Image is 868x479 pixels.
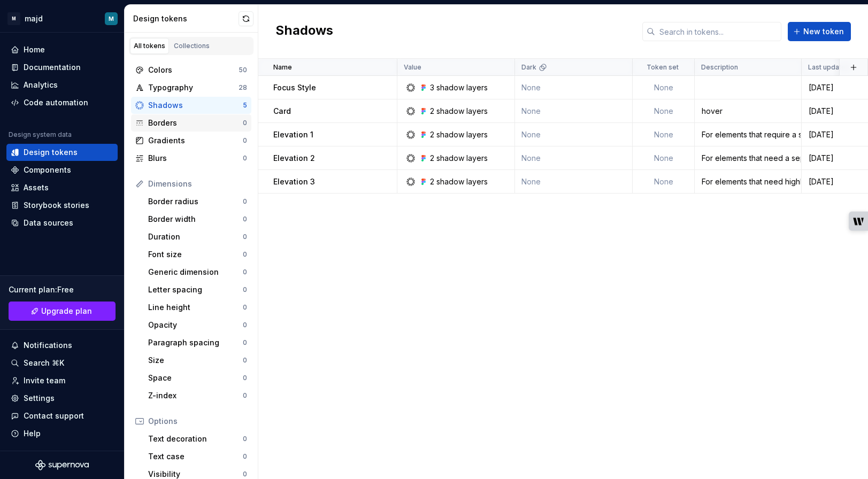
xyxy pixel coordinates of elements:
[24,44,45,55] div: Home
[131,97,251,114] a: Shadows5
[144,281,251,298] a: Letter spacing0
[6,179,118,196] a: Assets
[9,284,116,295] div: Current plan : Free
[6,59,118,76] a: Documentation
[695,176,801,187] div: For elements that need highlight above elements.
[243,285,247,294] div: 0
[515,123,633,146] td: None
[134,42,165,50] div: All tokens
[148,153,243,164] div: Blurs
[273,129,313,140] p: Elevation 1
[148,390,243,401] div: Z-index
[131,61,251,79] a: Colors50
[144,352,251,369] a: Size0
[24,428,41,439] div: Help
[515,146,633,170] td: None
[6,425,118,442] button: Help
[41,306,92,316] span: Upgrade plan
[24,165,71,175] div: Components
[6,161,118,179] a: Components
[144,299,251,316] a: Line height0
[148,214,243,225] div: Border width
[6,354,118,372] button: Search ⌘K
[148,320,243,330] div: Opacity
[243,136,247,145] div: 0
[148,249,243,260] div: Font size
[148,118,243,128] div: Borders
[243,452,247,461] div: 0
[144,334,251,351] a: Paragraph spacing0
[430,129,488,140] div: 2 shadow layers
[239,66,247,74] div: 50
[243,154,247,163] div: 0
[131,79,251,96] a: Typography28
[148,416,247,427] div: Options
[174,42,210,50] div: Collections
[243,435,247,443] div: 0
[24,358,64,368] div: Search ⌘K
[24,340,72,351] div: Notifications
[148,135,243,146] div: Gradients
[243,233,247,241] div: 0
[144,246,251,263] a: Font size0
[35,460,89,470] a: Supernova Logo
[243,470,247,478] div: 0
[430,176,488,187] div: 2 shadow layers
[647,63,679,72] p: Token set
[633,146,695,170] td: None
[24,393,55,404] div: Settings
[275,22,333,41] h2: Shadows
[273,106,291,117] p: Card
[515,76,633,99] td: None
[243,321,247,329] div: 0
[24,80,58,90] div: Analytics
[148,82,239,93] div: Typography
[243,391,247,400] div: 0
[24,411,84,421] div: Contact support
[6,94,118,111] a: Code automation
[133,13,239,24] div: Design tokens
[24,182,49,193] div: Assets
[243,101,247,110] div: 5
[515,99,633,123] td: None
[6,41,118,58] a: Home
[6,76,118,94] a: Analytics
[6,407,118,424] button: Contact support
[24,375,65,386] div: Invite team
[144,228,251,245] a: Duration0
[148,355,243,366] div: Size
[788,22,851,41] button: New token
[7,12,20,25] div: M
[633,123,695,146] td: None
[148,179,247,189] div: Dimensions
[430,106,488,117] div: 2 shadow layers
[25,13,43,24] div: majd
[148,451,243,462] div: Text case
[109,14,114,23] div: M
[148,65,239,75] div: Colors
[148,284,243,295] div: Letter spacing
[243,250,247,259] div: 0
[243,119,247,127] div: 0
[9,130,72,139] div: Design system data
[404,63,421,72] p: Value
[695,129,801,140] div: For elements that require a subtle lift to indicate interactivity.
[24,218,73,228] div: Data sources
[144,430,251,447] a: Text decoration0
[273,82,316,93] p: Focus Style
[148,302,243,313] div: Line height
[273,63,292,72] p: Name
[144,264,251,281] a: Generic dimension0
[2,7,122,30] button: MmajdM
[243,374,247,382] div: 0
[243,197,247,206] div: 0
[6,197,118,214] a: Storybook stories
[144,193,251,210] a: Border radius0
[144,387,251,404] a: Z-index0
[148,373,243,383] div: Space
[243,268,247,276] div: 0
[695,106,801,117] div: hover
[144,369,251,387] a: Space0
[148,100,243,111] div: Shadows
[144,448,251,465] a: Text case0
